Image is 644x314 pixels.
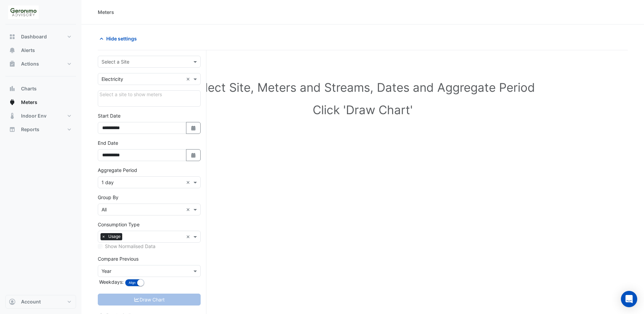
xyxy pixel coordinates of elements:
app-icon: Dashboard [9,33,16,40]
img: Company Logo [8,5,39,19]
label: End Date [98,139,118,146]
label: Aggregate Period [98,167,137,174]
app-icon: Actions [9,60,16,67]
span: Charts [21,85,37,92]
fa-icon: Select Date [190,125,197,131]
app-icon: Indoor Env [9,112,16,119]
fa-icon: Select Date [190,152,197,158]
h1: Click 'Draw Chart' [109,103,617,117]
span: Clear [186,206,192,213]
span: Reports [21,126,39,133]
span: Account [21,298,41,305]
div: Open Intercom Messenger [621,291,637,307]
button: Charts [5,82,76,95]
button: Reports [5,123,76,136]
span: Clear [186,233,192,240]
span: Meters [21,99,37,106]
span: Clear [186,179,192,186]
button: Alerts [5,43,76,57]
span: Dashboard [21,33,47,40]
div: Select meters or streams to enable normalisation [98,243,201,250]
span: Actions [21,60,39,67]
app-icon: Charts [9,85,16,92]
span: × [100,233,107,240]
span: Clear [186,75,192,83]
button: Dashboard [5,30,76,43]
button: Meters [5,95,76,109]
label: Show Normalised Data [105,243,155,250]
label: Compare Previous [98,255,139,262]
app-icon: Meters [9,99,16,106]
button: Indoor Env [5,109,76,123]
app-icon: Alerts [9,47,16,54]
button: Account [5,295,76,309]
label: Consumption Type [98,221,140,228]
div: Click Update or Cancel in Details panel [98,90,201,107]
span: Usage [107,233,122,240]
label: Start Date [98,112,121,119]
button: Actions [5,57,76,71]
div: Meters [98,8,114,16]
span: Hide settings [106,35,137,42]
span: Alerts [21,47,35,54]
button: Hide settings [98,33,141,45]
h1: Select Site, Meters and Streams, Dates and Aggregate Period [109,80,617,94]
label: Group By [98,194,118,201]
label: Weekdays: [98,278,124,285]
span: Indoor Env [21,112,47,119]
app-icon: Reports [9,126,16,133]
